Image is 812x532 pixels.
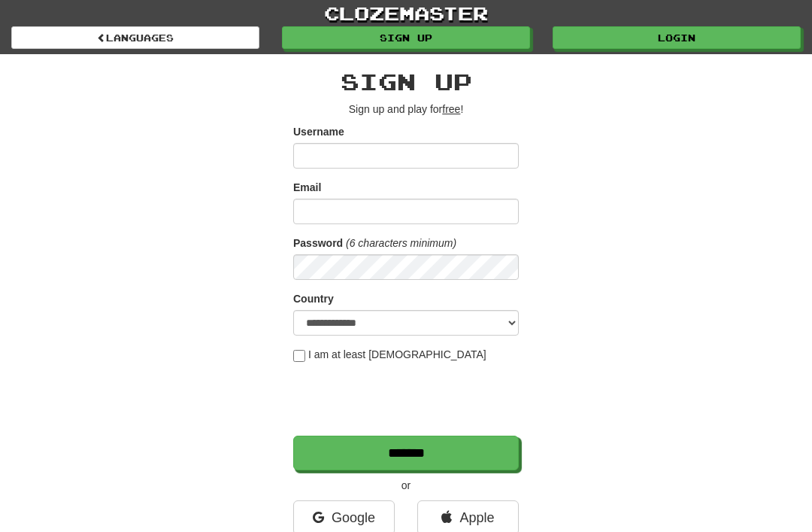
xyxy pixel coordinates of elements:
[553,26,801,49] a: Login
[293,180,321,195] label: Email
[282,26,530,49] a: Sign up
[293,369,522,428] iframe: reCAPTCHA
[293,291,334,306] label: Country
[11,26,259,49] a: Languages
[442,103,460,115] u: free
[346,237,456,249] em: (6 characters minimum)
[293,236,343,251] label: Password
[293,350,305,362] input: I am at least [DEMOGRAPHIC_DATA]
[293,102,519,117] p: Sign up and play for !
[293,347,486,362] label: I am at least [DEMOGRAPHIC_DATA]
[293,69,519,94] h2: Sign up
[293,124,344,139] label: Username
[293,478,519,493] p: or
